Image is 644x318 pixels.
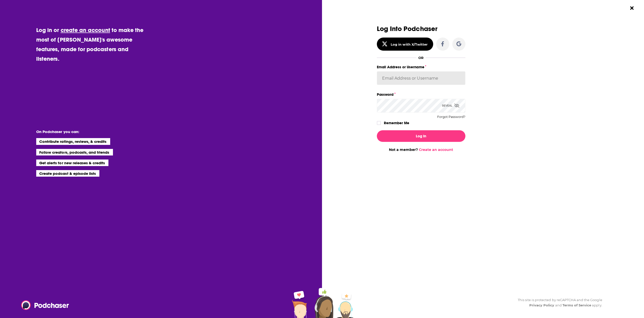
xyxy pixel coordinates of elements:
[36,149,113,155] li: Follow creators, podcasts, and friends
[377,38,433,51] button: Log in with X/Twitter
[384,120,409,126] label: Remember Me
[418,56,424,60] div: OR
[61,26,110,34] a: create an account
[391,42,428,46] div: Log in with X/Twitter
[36,160,108,166] li: Get alerts for new releases & credits
[377,147,465,152] div: Not a member?
[36,170,99,177] li: Create podcast & episode lists
[627,3,637,13] button: Close Button
[36,138,110,145] li: Contribute ratings, reviews, & credits
[377,25,465,33] h3: Log Into Podchaser
[437,115,465,119] button: Forgot Password?
[377,91,465,98] label: Password
[377,130,465,142] button: Log In
[377,71,465,85] input: Email Address or Username
[377,64,465,70] label: Email Address or Username
[442,99,459,112] div: Reveal
[21,300,65,310] a: Podchaser - Follow, Share and Rate Podcasts
[529,303,554,307] a: Privacy Policy
[562,303,591,307] a: Terms of Service
[36,129,137,134] li: On Podchaser you can:
[419,147,453,152] a: Create an account
[514,297,602,308] div: This site is protected by reCAPTCHA and the Google and apply.
[21,300,69,310] img: Podchaser - Follow, Share and Rate Podcasts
